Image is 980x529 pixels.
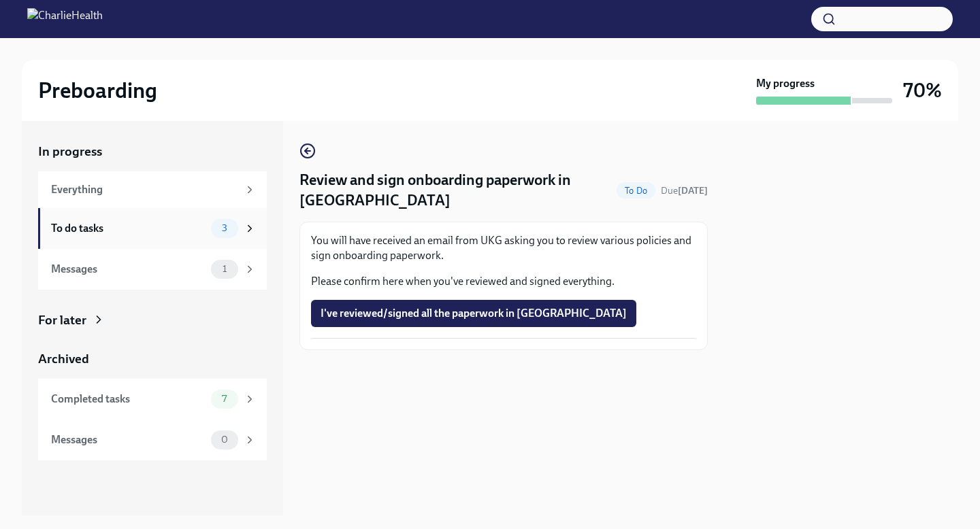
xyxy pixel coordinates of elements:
button: I've reviewed/signed all the paperwork in [GEOGRAPHIC_DATA] [311,300,636,327]
div: Messages [51,262,206,277]
span: Due [661,185,708,197]
a: Messages0 [38,420,267,460]
img: CharlieHealth [27,8,103,30]
div: Everything [51,182,238,197]
a: Everything [38,171,267,208]
strong: [DATE] [678,185,708,197]
a: Archived [38,350,267,368]
a: In progress [38,143,267,160]
h4: Review and sign onboarding paperwork in [GEOGRAPHIC_DATA] [299,170,611,211]
span: I've reviewed/signed all the paperwork in [GEOGRAPHIC_DATA] [321,307,627,320]
span: 3 [214,223,235,233]
span: 1 [214,264,235,274]
div: For later [38,311,86,329]
span: 0 [213,434,236,445]
div: Messages [51,432,206,447]
span: 7 [214,394,235,404]
a: For later [38,311,267,329]
h2: Preboarding [38,77,157,104]
a: Messages1 [38,249,267,290]
h3: 70% [903,78,942,103]
a: Completed tasks7 [38,379,267,420]
strong: My progress [756,76,815,91]
span: To Do [617,186,655,196]
div: Completed tasks [51,392,206,407]
p: You will have received an email from UKG asking you to review various policies and sign onboardin... [311,233,696,263]
p: Please confirm here when you've reviewed and signed everything. [311,274,696,289]
div: To do tasks [51,221,206,236]
a: To do tasks3 [38,208,267,249]
span: October 4th, 2025 08:00 [661,184,708,197]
